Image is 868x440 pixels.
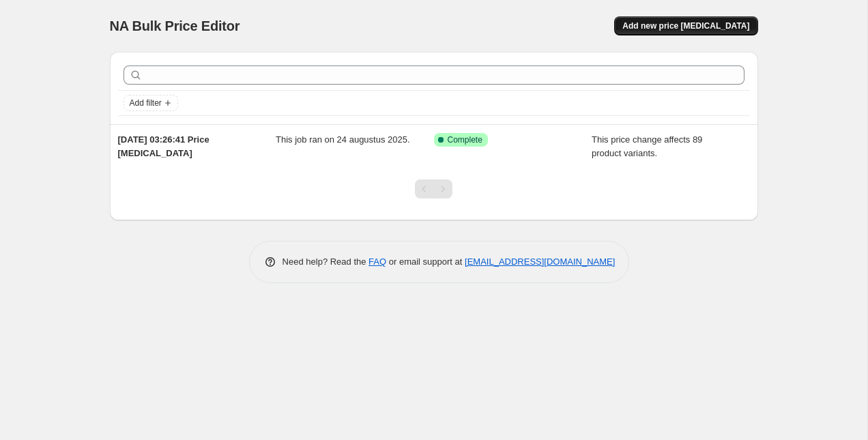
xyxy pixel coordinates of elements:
span: This price change affects 89 product variants. [592,134,702,158]
span: NA Bulk Price Editor [110,18,240,33]
span: Add filter [130,98,162,108]
span: or email support at [386,256,465,267]
span: This job ran on 24 augustus 2025. [276,134,410,145]
span: Need help? Read the [283,256,369,267]
nav: Pagination [415,179,452,199]
a: [EMAIL_ADDRESS][DOMAIN_NAME] [465,256,615,267]
span: [DATE] 03:26:41 Price [MEDICAL_DATA] [118,134,209,158]
span: Complete [448,134,482,145]
a: FAQ [368,256,386,267]
button: Add filter [124,95,178,111]
span: Add new price [MEDICAL_DATA] [622,20,749,31]
button: Add new price [MEDICAL_DATA] [614,16,757,35]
